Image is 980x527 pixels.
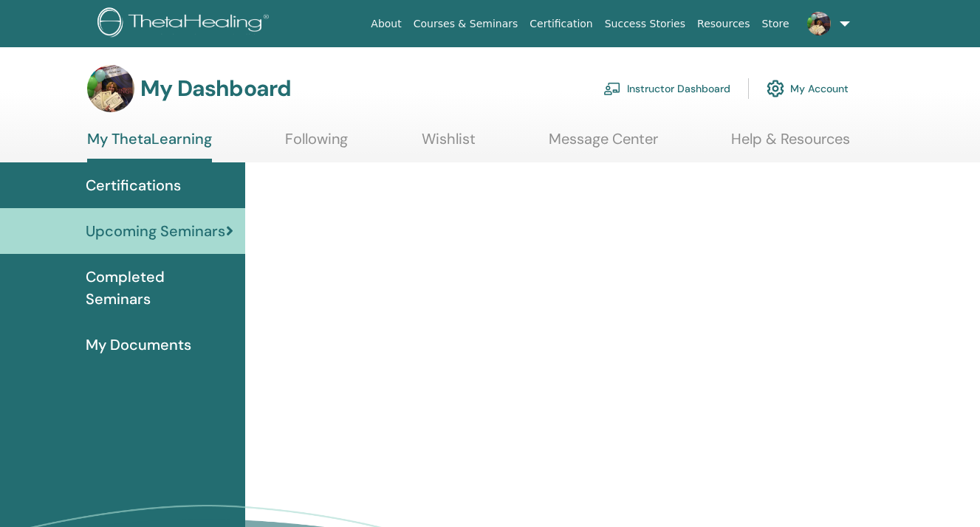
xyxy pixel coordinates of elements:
[599,10,691,38] a: Success Stories
[603,82,621,95] img: chalkboard-teacher.svg
[86,220,225,242] span: Upcoming Seminars
[140,75,291,102] h3: My Dashboard
[731,130,850,159] a: Help & Resources
[524,10,598,38] a: Certification
[86,174,181,196] span: Certifications
[767,76,784,101] img: cog.svg
[86,334,191,356] span: My Documents
[408,10,524,38] a: Courses & Seminars
[86,266,233,310] span: Completed Seminars
[691,10,756,38] a: Resources
[807,12,831,35] img: default.jpg
[87,65,134,112] img: default.jpg
[549,130,658,159] a: Message Center
[603,72,730,105] a: Instructor Dashboard
[285,130,348,159] a: Following
[97,7,274,41] img: logo.png
[767,72,849,105] a: My Account
[422,130,476,159] a: Wishlist
[756,10,795,38] a: Store
[87,130,212,162] a: My ThetaLearning
[365,10,407,38] a: About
